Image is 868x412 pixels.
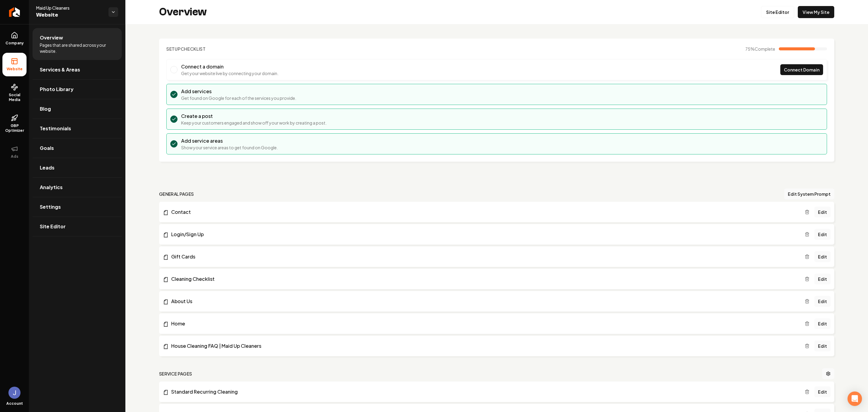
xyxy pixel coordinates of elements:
[798,6,834,18] a: View My Site
[163,320,805,327] a: Home
[181,137,278,144] h3: Add service areas
[163,342,805,350] a: House Cleaning FAQ | Maid Up Cleaners
[181,113,327,120] h3: Create a post
[181,63,278,70] h3: Connect a domain
[40,105,51,113] span: Blog
[163,275,805,283] a: Cleaning Checklist
[40,164,55,171] span: Leads
[6,401,23,406] span: Account
[33,197,122,217] a: Settings
[40,66,80,73] span: Services & Areas
[2,79,27,107] a: Social Media
[181,120,327,126] p: Keep your customers engaged and show off your work by creating a post.
[814,207,831,217] a: Edit
[2,123,27,133] span: GBP Optimizer
[2,140,27,164] button: Ads
[163,208,805,216] a: Contact
[8,154,21,159] span: Ads
[166,46,206,52] h2: Checklist
[40,184,63,191] span: Analytics
[2,109,27,138] a: GBP Optimizer
[33,119,122,138] a: Testimonials
[33,80,122,99] a: Photo Library
[755,46,775,52] span: Complete
[3,41,26,46] span: Company
[33,99,122,119] a: Blog
[784,67,819,73] span: Connect Domain
[814,251,831,262] a: Edit
[814,386,831,397] a: Edit
[163,253,805,260] a: Gift Cards
[9,7,20,17] img: Rebolt Logo
[40,144,54,152] span: Goals
[761,6,794,18] a: Site Editor
[814,274,831,284] a: Edit
[40,86,74,93] span: Photo Library
[784,189,834,199] button: Edit System Prompt
[33,217,122,236] a: Site Editor
[2,27,27,50] a: Company
[159,6,207,18] h2: Overview
[36,5,104,11] span: Maid Up Cleaners
[159,371,192,377] h2: Service Pages
[780,64,823,75] a: Connect Domain
[181,88,296,95] h3: Add services
[40,34,63,41] span: Overview
[848,391,862,406] div: Open Intercom Messenger
[159,191,194,197] h2: general pages
[181,144,278,151] p: Show your service areas to get found on Google.
[814,229,831,240] a: Edit
[745,46,775,52] span: 75 %
[166,46,181,52] span: Setup
[33,60,122,79] a: Services & Areas
[40,42,115,54] span: Pages that are shared across your website.
[33,138,122,158] a: Goals
[163,298,805,305] a: About Us
[33,178,122,197] a: Analytics
[40,223,66,230] span: Site Editor
[40,203,61,211] span: Settings
[181,95,296,101] p: Get found on Google for each of the services you provide.
[163,231,805,238] a: Login/Sign Up
[8,387,20,399] img: Jacob Elser
[8,387,20,399] button: Open user button
[40,125,71,132] span: Testimonials
[2,93,27,102] span: Social Media
[814,318,831,329] a: Edit
[814,296,831,307] a: Edit
[814,341,831,351] a: Edit
[36,11,104,19] span: Website
[163,388,805,395] a: Standard Recurring Cleaning
[4,67,25,71] span: Website
[33,158,122,177] a: Leads
[181,70,278,76] p: Get your website live by connecting your domain.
